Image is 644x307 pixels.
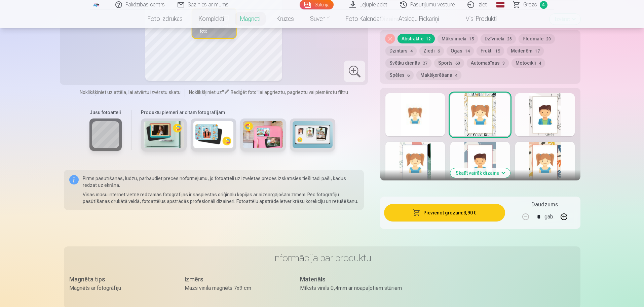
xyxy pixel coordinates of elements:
[384,204,505,221] button: Pievienot grozam:3,90 €
[80,89,181,96] span: Noklikšķiniet uz attēla, lai atvērtu izvērstu skatu
[385,58,431,68] button: Svētku dienās37
[519,34,555,43] button: Pludmale20
[481,34,516,43] button: Dzīvnieki28
[300,284,402,292] div: Mīksts vinils 0,4mm ar noapaļotiem stūriem
[469,37,474,41] span: 15
[495,49,500,54] span: 15
[416,70,461,80] button: Makšķerēšana4
[69,275,171,284] div: Magnēta tips
[93,3,100,7] img: /fa1
[465,49,470,54] span: 14
[185,284,287,292] div: Mazs vinila magnēts 7x9 cm
[507,37,512,41] span: 28
[438,34,478,43] button: Mākslinieki15
[455,73,457,78] span: 4
[397,34,435,43] button: Abstraktie12
[385,70,414,80] button: Spēles6
[407,73,410,78] span: 6
[546,37,551,41] span: 20
[447,46,474,56] button: Ogas14
[268,9,302,28] a: Krūzes
[185,275,287,284] div: Izmērs
[302,9,338,28] a: Suvenīri
[89,109,122,116] h6: Jūsu fotoattēli
[477,46,504,56] button: Frukti15
[447,9,505,28] a: Visi produkti
[434,58,464,68] button: Sports60
[83,175,359,189] p: Pirms pasūtīšanas, lūdzu, pārbaudiet preces noformējumu, jo fotoattēli uz izvēlētās preces izskat...
[419,46,444,56] button: Ziedi6
[423,61,427,66] span: 37
[539,61,541,66] span: 4
[222,90,224,95] span: "
[140,9,191,28] a: Foto izdrukas
[390,9,447,28] a: Atslēgu piekariņi
[426,37,431,41] span: 12
[138,109,338,116] h6: Produktu piemēri ar citām fotogrāfijām
[83,191,359,205] p: Visas mūsu internet vietnē redzamās fotogrāfijas ir saspiestas oriģinālu kopijas ar aizsargājošām...
[191,9,232,28] a: Komplekti
[231,90,257,95] span: Rediģēt foto
[338,9,390,28] a: Foto kalendāri
[507,46,544,56] button: Meitenēm17
[300,275,402,284] div: Materiāls
[232,9,268,28] a: Magnēti
[257,90,259,95] span: "
[259,90,348,95] span: lai apgrieztu, pagrieztu vai piemērotu filtru
[535,49,540,54] span: 17
[544,209,555,225] div: gab.
[69,252,575,264] h3: Informācija par produktu
[196,23,211,34] span: Rediģēt foto
[523,1,537,9] span: Grozs
[385,46,417,56] button: Dzintars4
[450,168,510,178] button: Skatīt vairāk dizainu
[189,90,222,95] span: Noklikšķiniet uz
[455,61,460,66] span: 60
[531,201,558,209] h5: Daudzums
[502,61,505,66] span: 9
[467,58,509,68] button: Automašīnas9
[410,49,413,54] span: 4
[69,284,171,292] div: Magnēts ar fotogrāfiju
[438,49,440,54] span: 6
[540,1,547,9] span: 4
[512,58,545,68] button: Motocikli4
